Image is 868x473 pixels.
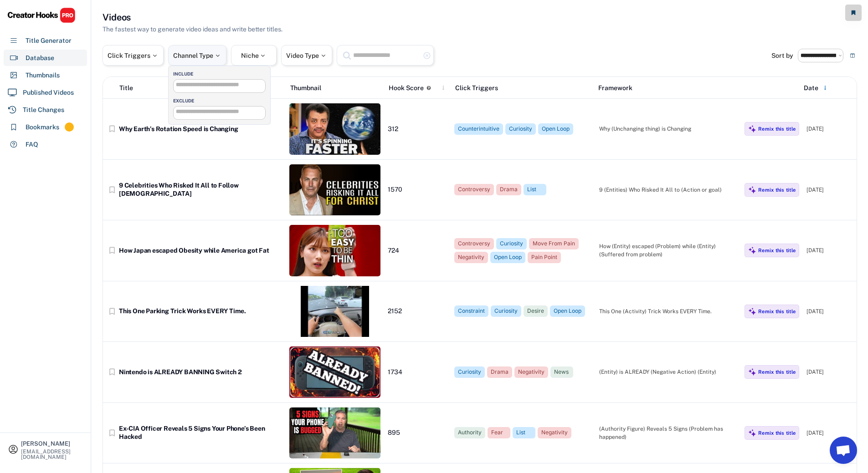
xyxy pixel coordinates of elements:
div: Desire [527,307,544,315]
div: Curiosity [458,368,481,376]
div: Published Videos [23,88,74,97]
div: [DATE] [806,125,852,133]
div: Bookmarks [26,122,59,132]
div: 9 (Entities) Who Risked It All to (Action or goal) [599,186,737,194]
div: How Japan escaped Obesity while America got Fat [119,247,282,255]
img: MagicMajor%20%28Purple%29.svg [748,429,756,437]
div: Move From Pain [533,240,575,248]
div: Remix this title [758,187,796,193]
div: [DATE] [806,186,852,194]
div: FAQ [26,140,38,149]
div: Negativity [518,368,544,376]
div: INCLUDE [173,71,270,77]
img: MagicMajor%20%28Purple%29.svg [748,186,756,194]
div: Thumbnails [26,71,60,80]
div: Hook Score [389,83,424,93]
div: List [516,429,532,437]
div: Negativity [458,254,484,261]
div: Open Loop [494,254,522,261]
a: Open chat [830,437,857,464]
div: Click Triggers [455,83,591,93]
img: MagicMajor%20%28Purple%29.svg [748,307,756,315]
img: MagicMajor%20%28Purple%29.svg [748,246,756,254]
div: 724 [388,247,447,255]
div: Video Type [286,52,327,59]
div: This One (Activity) Trick Works EVERY Time. [599,307,737,315]
div: Remix this title [758,308,796,315]
div: [DATE] [806,246,852,254]
div: Curiosity [500,240,523,248]
div: How (Entity) escaped (Problem) while (Entity) (Suffered from problem) [599,242,737,259]
button: bookmark_border [108,124,117,133]
div: Pain Point [531,254,557,261]
div: Title Generator [26,36,72,46]
div: 2152 [388,307,447,315]
text: bookmark_border [108,246,117,255]
button: bookmark_border [108,185,117,194]
div: Niche [241,52,267,59]
div: EXCLUDE [173,97,270,104]
div: Click Triggers [108,52,159,59]
div: Remix this title [758,126,796,132]
div: Drama [500,186,518,193]
div: Database [26,53,54,63]
div: [DATE] [806,307,852,315]
img: thumbnail%20%2864%29.jpg [289,286,380,337]
div: The fastest way to generate video ideas and write better titles. [103,25,282,34]
img: thumbnail%20%2869%29.jpg [289,164,380,216]
div: (Entity) is ALREADY (Negative Action) (Entity) [599,368,737,376]
div: 895 [388,429,447,437]
div: Channel Type [173,52,221,59]
div: Sort by [771,52,793,59]
button: bookmark_border [108,307,117,316]
img: MagicMajor%20%28Purple%29.svg [748,368,756,376]
div: [DATE] [806,368,852,376]
div: Curiosity [509,125,532,133]
div: Drama [491,368,508,376]
div: Remix this title [758,430,796,436]
div: Fear [491,429,507,437]
img: thumbnail%20%2843%29.jpg [289,407,380,459]
div: [DATE] [806,429,852,437]
div: Authority [458,429,482,437]
div: Why Earth’s Rotation Speed is Changing [119,125,282,133]
button: bookmark_border [108,428,117,437]
img: CHPRO%20Logo.svg [7,7,76,23]
div: Remix this title [758,369,796,375]
div: 1570 [388,186,447,194]
button: highlight_remove [423,51,431,60]
div: Counterintuitive [458,125,499,133]
img: thumbnail%20%2851%29.jpg [289,225,380,276]
div: Why (Unchanging thing) is Changing [599,125,737,133]
div: Open Loop [542,125,570,133]
div: (Authority Figure) Reveals 5 Signs (Problem has happened) [599,425,737,441]
div: 312 [388,125,447,133]
div: 9 Celebrities Who Risked It All to Follow [DEMOGRAPHIC_DATA] [119,182,282,198]
img: MagicMajor%20%28Purple%29.svg [748,125,756,133]
div: News [554,368,570,376]
div: Constraint [458,307,485,315]
div: Remix this title [758,247,796,254]
div: Curiosity [494,307,518,315]
div: Controversy [458,186,490,193]
div: Ex-CIA Officer Reveals 5 Signs Your Phone’s Been Hacked [119,425,282,441]
div: Thumbnail [290,83,381,93]
div: 1734 [388,368,447,376]
div: Title Changes [23,105,64,115]
img: thumbnail%20%2862%29.jpg [289,103,380,155]
h3: Videos [103,11,131,24]
div: [PERSON_NAME] [21,441,83,447]
img: thumbnail%20%2836%29.jpg [289,346,380,398]
div: List [527,186,543,193]
div: Negativity [541,429,568,437]
div: Date [804,83,818,93]
div: Open Loop [554,307,581,315]
div: This One Parking Trick Works EVERY Time. [119,307,282,315]
button: bookmark_border [108,367,117,376]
